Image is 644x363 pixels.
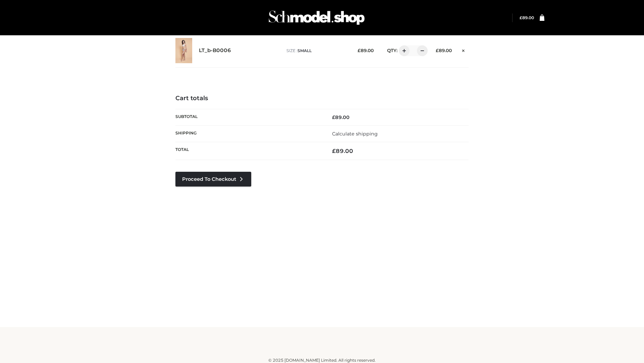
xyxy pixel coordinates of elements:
bdi: 89.00 [436,48,452,53]
bdi: 89.00 [358,48,374,53]
h4: Cart totals [175,95,469,102]
img: Schmodel Admin 964 [266,4,367,31]
a: Proceed to Checkout [175,172,251,187]
a: LT_b-B0006 [199,47,231,54]
th: Subtotal [175,109,322,125]
span: £ [332,114,335,120]
a: £89.00 [520,15,534,20]
th: Total [175,142,322,160]
a: Calculate shipping [332,131,378,137]
p: size : [286,48,347,54]
a: Remove this item [459,45,469,54]
span: £ [436,48,439,53]
span: £ [520,15,522,20]
bdi: 89.00 [520,15,534,20]
span: £ [358,48,361,53]
div: QTY: [380,45,425,56]
bdi: 89.00 [332,148,353,154]
span: £ [332,148,336,154]
bdi: 89.00 [332,114,350,120]
th: Shipping [175,125,322,142]
span: SMALL [298,48,312,53]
